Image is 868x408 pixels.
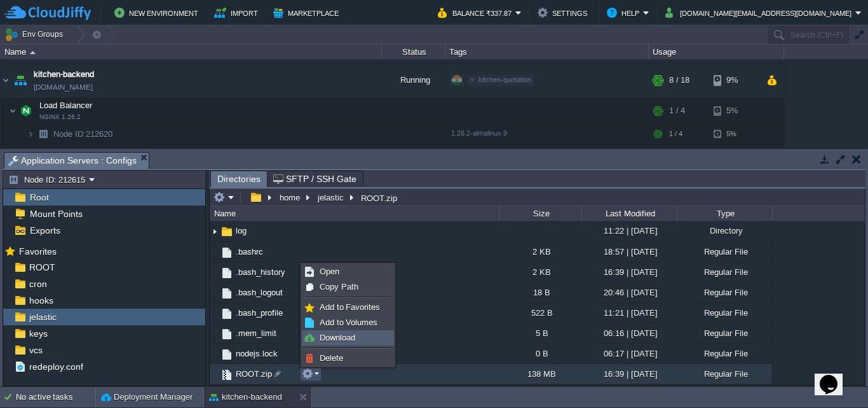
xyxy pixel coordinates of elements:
[234,246,265,257] a: .bashrc
[500,206,581,221] div: Size
[220,327,234,341] img: AMDAwAAAACH5BAEAAAAALAAAAAABAAEAAAICRAEAOw==
[210,242,220,262] img: AMDAwAAAACH5BAEAAAAALAAAAAABAAEAAAICRAEAOw==
[714,63,755,97] div: 9%
[581,344,677,363] div: 06:17 | [DATE]
[446,45,648,59] div: Tags
[210,303,220,323] img: AMDAwAAAACH5BAEAAAAALAAAAAABAAEAAAICRAEAOw==
[234,267,287,278] span: .bash_history
[499,303,581,323] div: 522 B
[27,328,50,339] a: keys
[27,311,58,323] a: jelastic
[17,246,58,257] a: Favorites
[38,147,113,157] a: Application Servers
[320,333,355,342] span: Download
[320,267,339,276] span: Open
[677,242,772,262] div: Regular File
[234,307,285,318] a: .bash_profile
[499,323,581,343] div: 5 B
[581,242,677,262] div: 18:57 | [DATE]
[27,192,51,203] a: Root
[669,124,682,144] div: 1 / 4
[27,361,85,372] a: redeploy.conf
[302,316,393,330] a: Add to Volumes
[499,283,581,302] div: 18 B
[438,5,515,20] button: Balance ₹337.87
[34,68,94,81] a: kitchen-backend
[234,328,278,339] a: .mem_limit
[583,206,677,221] div: Last Modified
[581,262,677,282] div: 16:39 | [DATE]
[214,5,262,20] button: Import
[38,146,113,157] span: Application Servers
[677,303,772,323] div: Regular File
[210,222,220,241] img: AMDAwAAAACH5BAEAAAAALAAAAAABAAEAAAICRAEAOw==
[234,369,274,379] a: ROOT.zip
[669,98,685,123] div: 1 / 4
[27,225,62,236] a: Exports
[114,5,202,20] button: New Environment
[677,221,772,241] div: Directory
[220,286,234,300] img: AMDAwAAAACH5BAEAAAAALAAAAAABAAEAAAICRAEAOw==
[478,76,531,83] span: kitchen-quotation
[27,208,85,220] a: Mount Points
[210,262,220,282] img: AMDAwAAAACH5BAEAAAAALAAAAAABAAEAAAICRAEAOw==
[607,5,643,20] button: Help
[499,262,581,282] div: 2 KB
[677,364,772,384] div: Regular File
[714,144,755,170] div: 15%
[669,63,689,97] div: 8 / 18
[320,282,358,292] span: Copy Path
[27,262,57,273] a: ROOT
[38,100,94,111] span: Load Balancer
[27,278,49,290] a: cron
[27,344,44,356] a: vcs
[1,63,11,97] img: AMDAwAAAACH5BAEAAAAALAAAAAABAAEAAAICRAEAOw==
[581,323,677,343] div: 06:16 | [DATE]
[234,287,285,298] a: .bash_logout
[52,129,114,139] span: 212620
[210,188,865,206] input: Click to enter the path
[53,129,86,139] span: Node ID:
[302,265,393,279] a: Open
[358,192,397,203] div: ROOT.zip
[538,5,591,20] button: Settings
[27,295,55,306] a: hooks
[234,225,248,236] a: log
[52,129,114,139] a: Node ID:212620
[714,98,755,123] div: 5%
[11,63,29,97] img: AMDAwAAAACH5BAEAAAAALAAAAAABAAEAAAICRAEAOw==
[1,45,381,59] div: Name
[4,25,67,43] button: Env Groups
[445,144,649,170] div: backend_[DATE].zip
[101,391,193,404] button: Deployment Manager
[714,124,755,144] div: 5%
[677,283,772,302] div: Regular File
[210,344,220,363] img: AMDAwAAAACH5BAEAAAAALAAAAAABAAEAAAICRAEAOw==
[316,192,347,203] button: jelastic
[27,124,34,144] img: AMDAwAAAACH5BAEAAAAALAAAAAABAAEAAAICRAEAOw==
[302,351,393,365] a: Delete
[499,364,581,384] div: 138 MB
[665,5,855,20] button: [DOMAIN_NAME][EMAIL_ADDRESS][DOMAIN_NAME]
[815,357,855,395] iframe: chat widget
[220,348,234,362] img: AMDAwAAAACH5BAEAAAAALAAAAAABAAEAAAICRAEAOw==
[16,387,95,407] div: No active tasks
[210,283,220,302] img: AMDAwAAAACH5BAEAAAAALAAAAAABAAEAAAICRAEAOw==
[217,171,261,187] span: Directories
[9,98,17,123] img: AMDAwAAAACH5BAEAAAAALAAAAAABAAEAAAICRAEAOw==
[38,101,94,110] a: Load BalancerNGINX 1.26.2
